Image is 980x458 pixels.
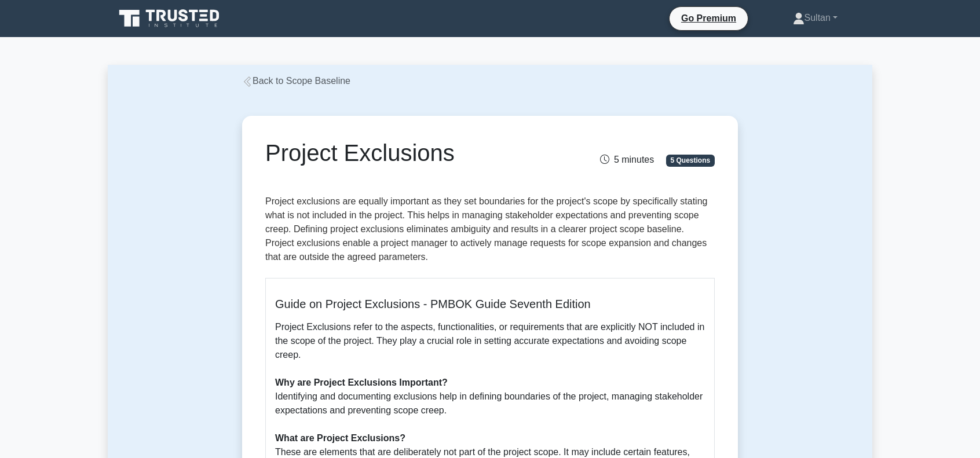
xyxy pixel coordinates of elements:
a: Back to Scope Baseline [242,76,350,86]
h1: Project Exclusions [265,139,560,167]
p: Project exclusions are equally important as they set boundaries for the project's scope by specif... [265,195,715,269]
span: 5 minutes [600,155,654,164]
span: 5 Questions [666,155,715,166]
b: Why are Project Exclusions Important? [275,378,448,387]
a: Sultan [765,6,865,30]
h5: Guide on Project Exclusions - PMBOK Guide Seventh Edition [275,297,705,311]
b: What are Project Exclusions? [275,433,405,443]
a: Go Premium [674,11,743,25]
